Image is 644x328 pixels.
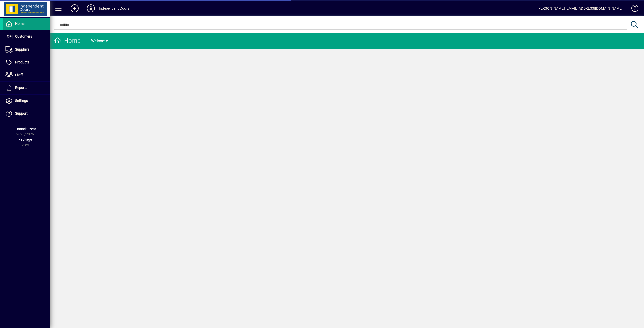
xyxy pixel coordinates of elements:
[15,22,24,26] span: Home
[628,1,638,17] a: Knowledge Base
[3,69,50,81] a: Staff
[3,30,50,43] a: Customers
[3,107,50,120] a: Support
[3,43,50,56] a: Suppliers
[15,99,28,103] span: Settings
[14,127,36,131] span: Financial Year
[3,82,50,94] a: Reports
[15,73,23,77] span: Staff
[3,95,50,107] a: Settings
[15,111,28,115] span: Support
[91,37,108,45] div: Welcome
[537,4,623,12] div: [PERSON_NAME] [EMAIL_ADDRESS][DOMAIN_NAME]
[15,60,29,64] span: Products
[99,4,129,12] div: Independent Doors
[67,4,83,13] button: Add
[15,47,29,51] span: Suppliers
[15,34,32,38] span: Customers
[54,37,81,45] div: Home
[83,4,99,13] button: Profile
[18,137,32,142] span: Package
[15,86,27,90] span: Reports
[3,56,50,69] a: Products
